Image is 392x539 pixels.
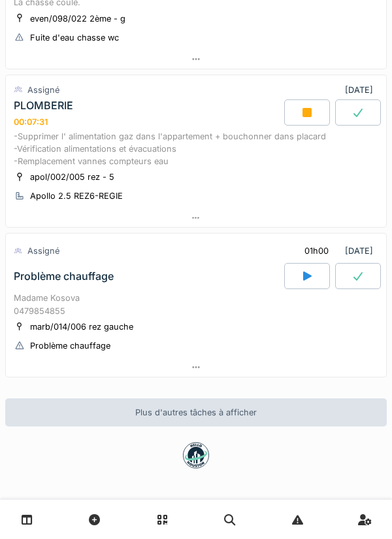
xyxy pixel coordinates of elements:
[14,130,378,168] div: -Supprimer l' alimentation gaz dans l'appartement + bouchonner dans placard -Vérification aliment...
[30,339,110,352] div: Problème chauffage
[345,84,378,96] div: [DATE]
[5,398,387,426] div: Plus d'autres tâches à afficher
[27,245,59,257] div: Assigné
[14,270,114,283] div: Problème chauffage
[30,12,125,25] div: even/098/022 2ème - g
[183,442,209,468] img: badge-BVDL4wpA.svg
[30,31,119,44] div: Fuite d'eau chasse wc
[14,99,73,112] div: PLOMBERIE
[14,292,378,317] div: Madame Kosova 0479854855
[304,245,329,257] div: 01h00
[30,190,123,202] div: Apollo 2.5 REZ6-REGIE
[293,239,378,263] div: [DATE]
[30,321,133,333] div: marb/014/006 rez gauche
[27,84,59,96] div: Assigné
[30,171,114,183] div: apol/002/005 rez - 5
[14,117,48,127] div: 00:07:31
